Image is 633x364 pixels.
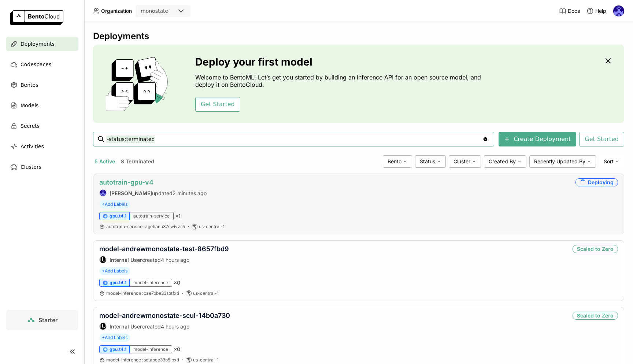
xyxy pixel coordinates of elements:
span: Models [21,101,38,110]
span: +Add Labels [99,334,130,342]
a: Starter [6,310,78,330]
div: Internal User [99,323,107,330]
span: gpu.t4.1 [110,213,126,219]
span: Codespaces [21,60,51,69]
span: × 1 [175,213,181,219]
svg: Clear value [482,136,488,142]
img: Andrew correa [100,190,106,196]
a: Bentos [6,78,78,92]
div: IU [100,256,106,263]
span: Bentos [21,81,38,89]
a: Clusters [6,160,78,174]
span: Created By [489,158,516,165]
div: Deployments [93,31,624,42]
span: gpu.t4.1 [110,280,126,286]
span: model-inference cae7pbe33sotfxti [106,290,179,296]
input: Selected monostate. [169,8,170,15]
button: 8 Terminated [119,157,156,166]
span: 4 hours ago [161,257,189,263]
span: × 0 [174,346,180,353]
div: Status [415,155,446,168]
span: Bento [388,158,401,165]
span: Starter [38,316,58,324]
span: Help [595,8,606,14]
a: model-andrewmonostate-scul-14b0a730 [99,312,230,319]
div: Created By [484,155,526,168]
span: Secrets [21,122,40,130]
span: gpu.t4.1 [110,346,126,352]
h3: Deploy your first model [195,56,485,68]
div: IU [100,323,106,330]
p: Welcome to BentoML! Let’s get you started by building an Inference API for an open source model, ... [195,74,485,88]
img: Andrew correa [613,5,624,16]
a: model-andrewmonostate-test-8657fbd9 [99,245,229,253]
span: 2 minutes ago [173,190,207,196]
div: Cluster [449,155,481,168]
a: model-inference:sdtapee33o5lpxti [106,357,179,363]
a: Deployments [6,37,78,51]
span: us-central-1 [193,290,219,296]
span: × 0 [174,279,180,286]
div: model-inference [130,279,172,287]
div: autotrain-service [130,212,174,220]
span: Recently Updated By [534,158,585,165]
div: model-inference [130,345,172,353]
button: Get Started [579,132,624,146]
strong: Internal User [110,257,142,263]
span: model-inference sdtapee33o5lpxti [106,357,179,363]
span: Status [420,158,435,165]
div: Deploying [575,178,618,186]
div: Sort [599,155,624,168]
span: : [143,224,144,229]
a: Activities [6,139,78,154]
span: 4 hours ago [161,323,189,330]
span: us-central-1 [193,357,219,363]
a: Codespaces [6,57,78,72]
span: +Add Labels [99,267,130,275]
span: Docs [568,8,580,14]
input: Search [106,133,482,145]
a: model-inference:cae7pbe33sotfxti [106,290,179,296]
button: Create Deployment [499,132,576,146]
span: Clusters [21,163,41,171]
div: Scaled to Zero [573,245,618,253]
a: Docs [559,7,580,15]
span: Activities [21,142,44,151]
div: Internal User [99,256,107,263]
i: loading [579,178,587,187]
span: Sort [604,158,614,165]
a: autotrain-gpu-v4 [99,178,153,186]
button: 5 Active [93,157,116,166]
span: us-central-1 [199,224,225,230]
div: updated [99,189,207,197]
div: created [99,256,229,263]
strong: [PERSON_NAME] [110,190,152,196]
div: created [99,323,230,330]
span: : [142,290,143,296]
span: Deployments [21,40,55,48]
span: : [142,357,143,363]
img: cover onboarding [99,56,178,111]
span: Organization [101,8,132,14]
div: Recently Updated By [529,155,596,168]
div: Bento [383,155,412,168]
div: monostate [141,7,168,15]
strong: Internal User [110,323,142,330]
span: Cluster [454,158,470,165]
span: autotrain-service agebanu37swivzs5 [106,224,185,229]
a: Models [6,98,78,113]
a: Secrets [6,119,78,133]
div: Help [586,7,606,15]
img: logo [10,10,63,25]
button: Get Started [195,97,240,112]
span: +Add Labels [99,200,130,208]
a: autotrain-service:agebanu37swivzs5 [106,224,185,230]
div: Scaled to Zero [573,312,618,320]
